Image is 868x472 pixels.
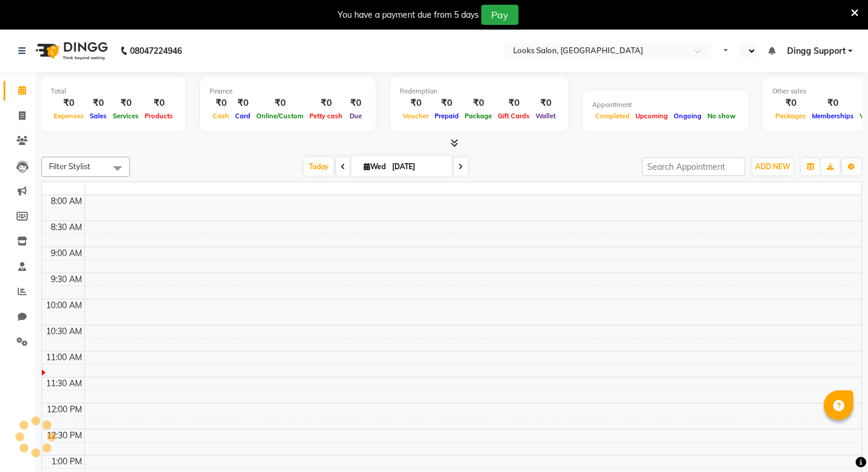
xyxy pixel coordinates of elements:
[87,96,110,110] div: ₹0
[48,221,84,234] div: 8:30 AM
[51,112,87,120] span: Expenses
[30,34,111,67] img: logo
[632,112,671,120] span: Upcoming
[44,377,84,390] div: 11:30 AM
[44,325,84,338] div: 10:30 AM
[400,86,559,96] div: Redemption
[210,96,232,110] div: ₹0
[642,157,745,176] input: Search Appointment
[253,112,306,120] span: Online/Custom
[44,351,84,364] div: 11:00 AM
[304,157,334,176] span: Today
[533,96,559,110] div: ₹0
[752,159,793,175] button: ADD NEW
[592,112,632,120] span: Completed
[44,299,84,312] div: 10:00 AM
[400,112,432,120] span: Voucher
[306,96,345,110] div: ₹0
[772,112,809,120] span: Packages
[338,9,479,21] div: You have a payment due from 5 days
[809,96,857,110] div: ₹0
[87,112,110,120] span: Sales
[210,112,232,120] span: Cash
[361,162,389,171] span: Wed
[142,96,176,110] div: ₹0
[49,161,90,171] span: Filter Stylist
[232,112,253,120] span: Card
[48,195,84,208] div: 8:00 AM
[232,96,253,110] div: ₹0
[253,96,306,110] div: ₹0
[110,112,142,120] span: Services
[495,112,533,120] span: Gift Cards
[210,86,366,96] div: Finance
[345,96,366,110] div: ₹0
[51,86,176,96] div: Total
[110,96,142,110] div: ₹0
[306,112,345,120] span: Petty cash
[481,5,518,25] button: Pay
[44,403,84,416] div: 12:00 PM
[48,247,84,260] div: 9:00 AM
[592,100,739,110] div: Appointment
[389,158,448,176] input: 2025-09-03
[462,112,495,120] span: Package
[432,112,462,120] span: Prepaid
[755,162,790,171] span: ADD NEW
[49,455,84,468] div: 1:00 PM
[48,273,84,286] div: 9:30 AM
[495,96,533,110] div: ₹0
[51,96,87,110] div: ₹0
[44,429,84,442] div: 12:30 PM
[704,112,739,120] span: No show
[432,96,462,110] div: ₹0
[671,112,704,120] span: Ongoing
[347,112,365,120] span: Due
[533,112,559,120] span: Wallet
[809,112,857,120] span: Memberships
[142,112,176,120] span: Products
[787,45,846,57] span: Dingg Support
[462,96,495,110] div: ₹0
[400,96,432,110] div: ₹0
[130,34,182,67] b: 08047224946
[772,96,809,110] div: ₹0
